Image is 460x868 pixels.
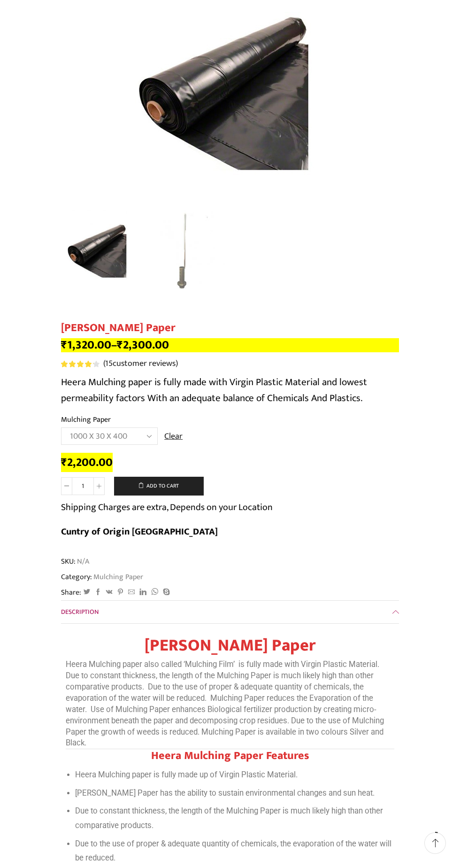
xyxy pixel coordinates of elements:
[61,524,218,540] b: Cuntry of Origin [GEOGRAPHIC_DATA]
[145,210,226,290] li: 2 / 2
[75,806,383,830] span: Due to constant thickness, the length of the Mulching Paper is much likely high than other compar...
[61,374,367,406] span: Heera Mulching paper is fully made with Virgin Plastic Material and lowest permeability factors W...
[61,453,67,472] span: ₹
[61,572,143,582] span: Category:
[61,361,99,367] div: Rated 4.27 out of 5
[61,587,81,598] span: Share:
[61,601,399,623] a: Description
[76,556,89,567] span: N/A
[59,210,140,290] li: 1 / 2
[145,210,226,291] img: Mulching Paper Hole Long
[145,631,315,659] strong: [PERSON_NAME] Paper
[105,356,113,371] span: 15
[151,746,309,765] strong: Heera Mulching Paper Features
[61,321,399,335] h1: [PERSON_NAME] Paper
[92,571,143,583] a: Mulching Paper
[61,361,93,367] span: Rated out of 5 based on customer ratings
[61,361,101,367] span: 15
[75,788,375,798] span: [PERSON_NAME] Paper has the ability to sustain environmental changes and sun heat.
[164,431,183,443] a: Clear options
[75,770,298,779] span: Heera Mulching paper is fully made up of Virgin Plastic Material.
[145,210,226,291] a: Mulching-Hole
[117,335,169,355] bdi: 2,300.00
[114,477,203,496] button: Add to cart
[66,659,384,748] span: Heera Mulching paper also called ‘Mulching Film’ is fully made with Virgin Plastic Material. Due ...
[103,358,178,370] a: (15customer reviews)
[61,606,99,617] span: Description
[117,335,123,355] span: ₹
[61,338,399,352] p: –
[59,209,140,290] img: Heera Mulching Paper
[61,556,399,567] span: SKU:
[61,453,113,472] bdi: 2,200.00
[72,477,93,495] input: Product quantity
[61,335,111,355] bdi: 1,320.00
[61,500,273,515] p: Shipping Charges are extra, Depends on your Location
[75,839,391,863] span: Due to the use of proper & adequate quantity of chemicals, the evaporation of the water will be r...
[61,414,111,425] label: Mulching Paper
[61,335,67,355] span: ₹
